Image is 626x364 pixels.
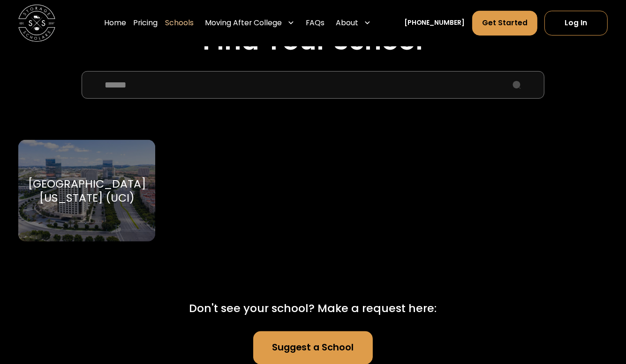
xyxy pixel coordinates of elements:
a: [PHONE_NUMBER] [404,18,465,28]
a: Log In [544,11,607,36]
div: Moving After College [205,17,282,29]
a: Go to selected school [18,140,155,241]
div: [GEOGRAPHIC_DATA][US_STATE] (UCI) [28,177,146,204]
h2: Find Your School [18,25,607,56]
form: School Select Form [18,71,607,263]
img: Storage Scholars main logo [18,5,55,42]
div: Moving After College [201,10,298,36]
div: About [336,17,358,29]
a: FAQs [306,10,324,36]
div: Don't see your school? Make a request here: [189,300,437,317]
a: Pricing [133,10,158,36]
a: Home [104,10,126,36]
div: About [332,10,375,36]
a: Get Started [472,11,537,36]
a: Schools [165,10,194,36]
